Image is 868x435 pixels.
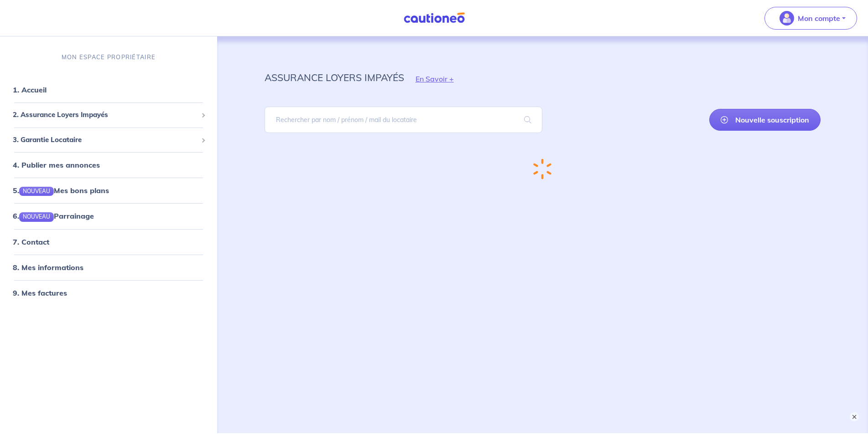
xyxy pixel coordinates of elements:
p: Mon compte [798,13,840,24]
p: MON ESPACE PROPRIÉTAIRE [62,53,156,61]
a: 9. Mes factures [13,288,67,297]
a: 6.NOUVEAUParrainage [13,211,94,220]
div: 1. Accueil [4,81,213,99]
div: 2. Assurance Loyers Impayés [4,106,213,124]
div: 3. Garantie Locataire [4,131,213,148]
a: Nouvelle souscription [709,109,821,131]
a: 4. Publier mes annonces [13,160,100,169]
div: 5.NOUVEAUMes bons plans [4,181,213,200]
p: assurance loyers impayés [265,69,404,86]
img: Cautioneo [400,12,468,24]
div: 9. Mes factures [4,283,213,302]
span: search [513,107,542,133]
button: En Savoir + [404,66,465,92]
a: 1. Accueil [13,85,47,94]
button: × [850,412,859,421]
img: loading-spinner [533,159,551,179]
div: 4. Publier mes annonces [4,156,213,174]
span: 3. Garantie Locataire [13,134,198,145]
div: 7. Contact [4,232,213,251]
div: 8. Mes informations [4,258,213,276]
button: illu_account_valid_menu.svgMon compte [764,7,857,30]
a: 5.NOUVEAUMes bons plans [13,186,109,195]
span: 2. Assurance Loyers Impayés [13,110,198,120]
input: Rechercher par nom / prénom / mail du locataire [265,107,543,133]
div: 6.NOUVEAUParrainage [4,207,213,225]
img: illu_account_valid_menu.svg [780,11,794,26]
a: 7. Contact [13,237,49,246]
a: 8. Mes informations [13,262,83,271]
